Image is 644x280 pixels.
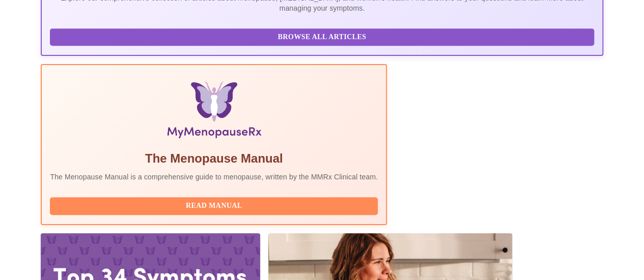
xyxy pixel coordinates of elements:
a: Read Manual [50,201,380,209]
button: Browse All Articles [50,28,594,46]
span: Browse All Articles [60,31,583,44]
a: Browse All Articles [50,32,596,41]
img: Menopause Manual [102,81,326,142]
h5: The Menopause Manual [50,150,378,167]
p: The Menopause Manual is a comprehensive guide to menopause, written by the MMRx Clinical team. [50,172,378,182]
span: Read Manual [60,200,368,212]
button: Read Manual [50,197,378,215]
